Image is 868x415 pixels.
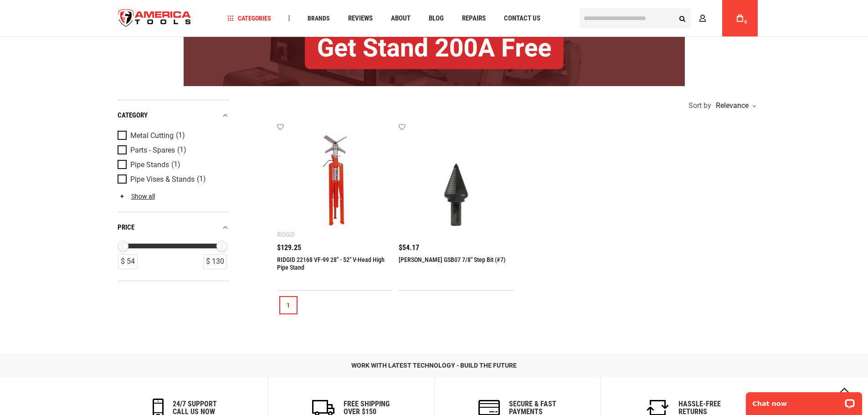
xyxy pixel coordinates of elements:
[176,132,185,139] span: (1)
[118,109,229,122] div: category
[348,15,373,22] span: Reviews
[118,160,227,170] a: Pipe Stands (1)
[399,244,419,251] span: $54.17
[408,132,505,229] img: GREENLEE GSB07 7/8
[344,12,377,25] a: Reviews
[171,161,180,169] span: (1)
[458,12,490,25] a: Repairs
[130,146,175,154] span: Parts - Spares
[111,1,199,36] a: store logo
[399,256,506,263] a: [PERSON_NAME] GSB07 7/8" Step Bit (#7)
[118,174,227,184] a: Pipe Vises & Stands (1)
[223,12,275,25] a: Categories
[286,132,383,229] img: RIDGID 22168 VF-99 28
[118,254,138,269] div: $ 54
[130,132,174,140] span: Metal Cutting
[130,161,169,169] span: Pipe Stands
[279,296,298,314] a: 1
[118,131,227,141] a: Metal Cutting (1)
[674,10,691,27] button: Search
[714,102,755,109] div: Relevance
[118,221,229,234] div: price
[118,145,227,155] a: Parts - Spares (1)
[740,386,868,415] iframe: LiveChat chat widget
[391,15,411,22] span: About
[277,256,385,271] a: RIDGID 22168 VF-99 28" - 52" V-Head High Pipe Stand
[111,1,199,36] img: America Tools
[177,146,186,154] span: (1)
[130,175,195,184] span: Pipe Vises & Stands
[118,100,229,281] div: Product Filters
[500,12,544,25] a: Contact Us
[462,15,486,22] span: Repairs
[425,12,448,25] a: Blog
[203,254,227,269] div: $ 130
[277,244,301,251] span: $129.25
[745,20,747,25] span: 0
[303,12,334,25] a: Brands
[277,231,295,238] div: Ridgid
[227,15,271,21] span: Categories
[387,12,415,25] a: About
[197,175,206,183] span: (1)
[688,102,711,109] span: Sort by
[504,15,540,22] span: Contact Us
[308,15,330,21] span: Brands
[429,15,444,22] span: Blog
[118,193,155,200] a: Show all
